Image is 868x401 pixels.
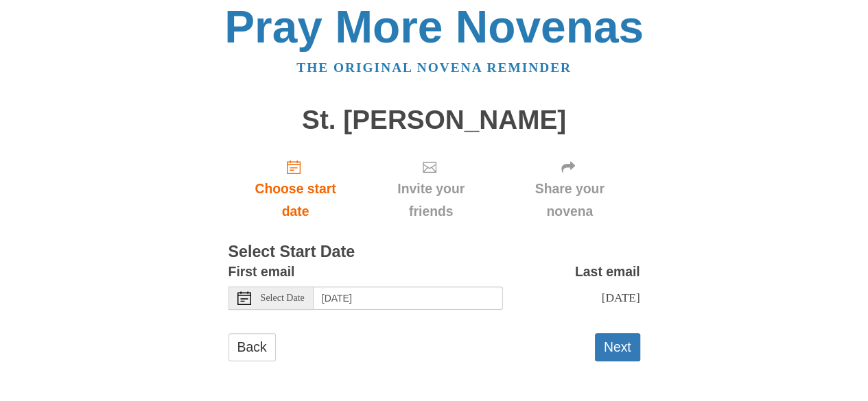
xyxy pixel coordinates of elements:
h3: Select Start Date [228,243,640,261]
a: Back [228,333,276,361]
span: Invite your friends [376,178,485,223]
label: Last email [575,260,640,283]
a: Choose start date [228,148,363,230]
a: The original novena reminder [296,60,572,75]
span: Share your novena [513,178,626,223]
div: Click "Next" to confirm your start date first. [362,148,499,230]
div: Click "Next" to confirm your start date first. [500,148,640,230]
span: Select Date [261,293,305,303]
label: First email [228,260,295,283]
span: [DATE] [601,291,640,304]
span: Choose start date [242,178,349,223]
a: Pray More Novenas [224,1,644,52]
button: Next [595,333,640,361]
h1: St. [PERSON_NAME] [228,106,640,135]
